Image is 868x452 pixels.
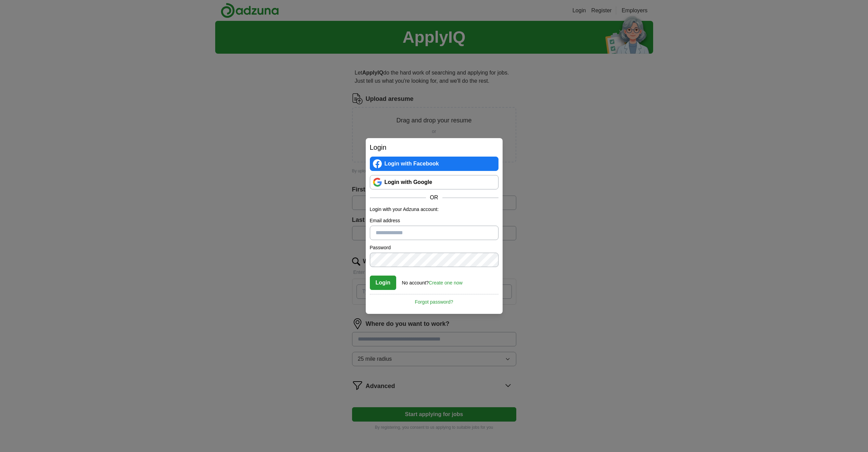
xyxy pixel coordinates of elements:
button: Login [370,276,397,290]
h2: Login [370,142,498,152]
label: Email address [370,217,498,224]
div: No account? [402,275,463,287]
label: Password [370,244,498,251]
a: Login with Facebook [370,157,498,171]
a: Login with Google [370,175,498,189]
p: Login with your Adzuna account: [370,206,498,213]
a: Forgot password? [370,294,498,306]
span: OR [426,194,442,202]
a: Create one now [429,280,463,285]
